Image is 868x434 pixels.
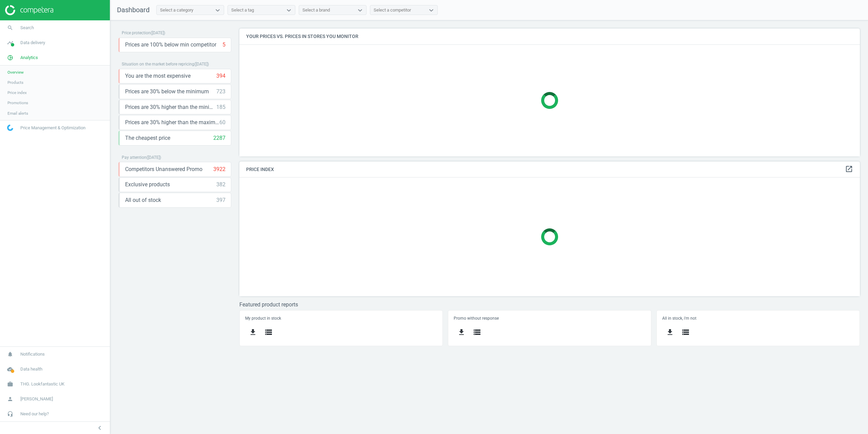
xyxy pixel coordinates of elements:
[219,119,225,126] div: 60
[454,316,645,321] h5: Promo without response
[7,70,24,75] span: Overview
[125,88,209,95] span: Prices are 30% below the minimum
[216,103,225,111] div: 185
[7,100,28,106] span: Promotions
[245,316,437,321] h5: My product in stock
[125,41,216,49] span: Prices are 100% below min competitor
[146,155,161,160] span: ( [DATE] )
[7,125,13,131] img: wGWNvw8QSZomAAAAABJRU5ErkJggg==
[4,378,17,391] i: work
[20,55,38,61] span: Analytics
[91,423,108,432] button: chevron_left
[678,324,693,340] button: storage
[125,103,216,111] span: Prices are 30% higher than the minimum
[4,393,17,405] i: person
[7,80,23,85] span: Products
[4,363,17,376] i: cloud_done
[125,181,170,188] span: Exclusive products
[20,381,64,387] span: THG. Lookfantastic UK
[125,119,219,126] span: Prices are 30% higher than the maximal
[213,134,225,142] div: 2287
[231,7,254,13] div: Select a tag
[4,408,17,420] i: headset_mic
[216,72,225,80] div: 394
[160,7,193,13] div: Select a category
[4,21,17,34] i: search
[249,328,257,336] i: get_app
[20,25,34,31] span: Search
[96,424,104,432] i: chevron_left
[7,111,28,116] span: Email alerts
[4,348,17,361] i: notifications
[473,328,481,336] i: storage
[122,155,146,160] span: Pay attention
[239,29,860,44] h4: Your prices vs. prices in stores you monitor
[662,316,854,321] h5: All in stock, i'm not
[222,41,225,49] div: 5
[662,324,678,340] button: get_app
[20,396,53,402] span: [PERSON_NAME]
[20,411,49,417] span: Need our help?
[457,328,466,336] i: get_app
[264,328,273,336] i: storage
[20,125,85,131] span: Price Management & Optimization
[302,7,330,13] div: Select a brand
[261,324,276,340] button: storage
[239,301,860,308] h3: Featured product reports
[122,62,194,67] span: Situation on the market before repricing
[216,196,225,204] div: 397
[213,166,225,173] div: 3922
[125,166,202,173] span: Competitors Unanswered Promo
[682,328,690,336] i: storage
[125,134,170,142] span: The cheapest price
[845,165,853,173] i: open_in_new
[666,328,674,336] i: get_app
[216,88,225,95] div: 723
[845,165,853,174] a: open_in_new
[469,324,485,340] button: storage
[245,324,261,340] button: get_app
[216,181,225,188] div: 382
[4,51,17,64] i: pie_chart_outlined
[5,5,53,15] img: ajHJNr6hYgQAAAAASUVORK5CYII=
[454,324,469,340] button: get_app
[7,90,27,95] span: Price index
[20,351,45,357] span: Notifications
[20,40,45,46] span: Data delivery
[125,196,161,204] span: All out of stock
[151,31,165,35] span: ( [DATE] )
[374,7,411,13] div: Select a competitor
[20,366,42,372] span: Data health
[4,36,17,49] i: timeline
[117,6,150,14] span: Dashboard
[239,162,860,177] h4: Price Index
[194,62,209,67] span: ( [DATE] )
[125,72,191,80] span: You are the most expensive
[122,31,151,35] span: Price protection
